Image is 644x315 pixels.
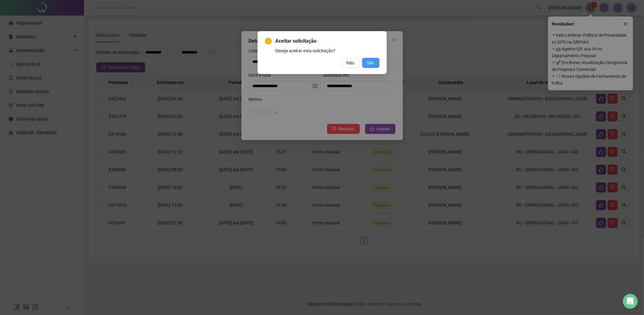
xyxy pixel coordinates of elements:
span: Aceitar solicitação [276,37,379,45]
button: Sim [362,58,379,68]
div: Open Intercom Messenger [623,294,638,309]
span: exclamation-circle [265,38,272,45]
div: Deseja aceitar esta solicitação? [276,47,379,54]
button: Não [342,58,360,68]
span: Não [347,59,355,66]
span: Sim [367,59,374,66]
